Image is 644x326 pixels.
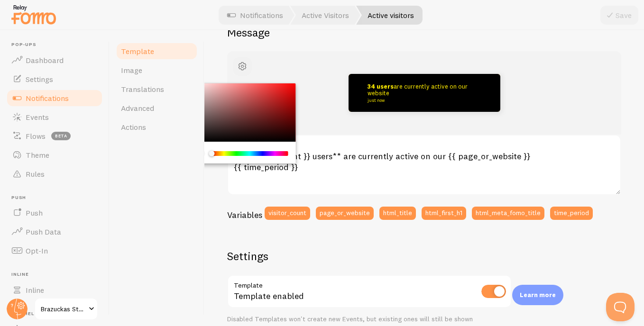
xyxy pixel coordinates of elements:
[6,145,103,164] a: Theme
[265,207,310,220] button: visitor_count
[11,272,103,278] span: Inline
[227,249,512,263] h2: Settings
[26,131,46,141] span: Flows
[6,127,103,145] a: Flows beta
[34,298,98,320] a: Brazuckas Store
[472,207,544,220] button: html_meta_fomo_title
[6,51,103,70] a: Dashboard
[121,46,154,56] span: Template
[316,207,374,220] button: page_or_website
[368,82,394,90] strong: 34 users
[227,275,512,309] div: Template enabled
[6,222,103,241] a: Push Data
[512,285,563,305] div: Learn more
[26,150,49,160] span: Theme
[26,74,53,84] span: Settings
[121,65,142,75] span: Image
[422,207,466,220] button: html_first_h1
[606,293,635,321] iframe: Help Scout Beacon - Open
[368,83,481,102] p: are currently active on our website
[51,132,71,140] span: beta
[227,209,262,220] h3: Variables
[6,281,103,299] a: Inline
[26,285,44,295] span: Inline
[26,55,64,65] span: Dashboard
[115,61,198,80] a: Image
[115,80,198,99] a: Translations
[368,98,478,103] small: just now
[115,99,198,118] a: Advanced
[121,122,146,132] span: Actions
[550,207,593,220] button: time_period
[26,112,49,122] span: Events
[189,83,296,164] div: Chrome color picker
[6,108,103,127] a: Events
[227,135,621,151] label: Notification Message
[520,290,556,299] p: Learn more
[227,315,512,324] div: Disabled Templates won't create new Events, but existing ones will still be shown
[41,303,86,315] span: Brazuckas Store
[6,89,103,108] a: Notifications
[121,103,154,113] span: Advanced
[227,25,621,40] h2: Message
[10,2,57,27] img: fomo-relay-logo-orange.svg
[115,42,198,61] a: Template
[26,93,69,103] span: Notifications
[11,195,103,201] span: Push
[26,246,48,255] span: Opt-In
[121,84,164,94] span: Translations
[26,208,43,217] span: Push
[115,118,198,136] a: Actions
[6,241,103,260] a: Opt-In
[6,203,103,222] a: Push
[26,227,61,236] span: Push Data
[11,42,103,48] span: Pop-ups
[379,207,416,220] button: html_title
[26,169,45,179] span: Rules
[6,164,103,183] a: Rules
[6,70,103,89] a: Settings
